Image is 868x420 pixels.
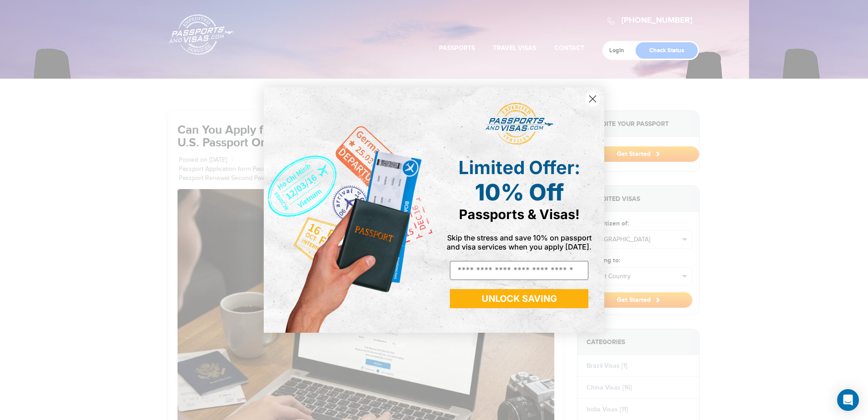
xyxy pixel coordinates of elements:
span: Passports & Visas! [459,206,580,222]
span: Limited Offer: [459,156,580,179]
div: Open Intercom Messenger [837,389,859,411]
button: Close dialog [585,91,601,107]
button: UNLOCK SAVING [450,289,588,308]
img: de9cda0d-0715-46ca-9a25-073762a91ba7.png [264,87,434,333]
img: passports and visas [485,103,553,145]
span: Skip the stress and save 10% on passport and visa services when you apply [DATE]. [447,233,592,251]
span: 10% Off [475,179,564,206]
